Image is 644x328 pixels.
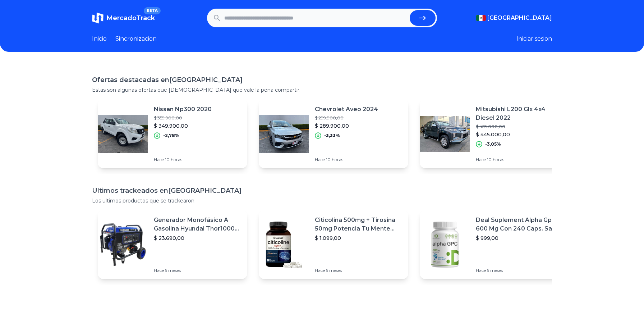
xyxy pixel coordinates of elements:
a: Featured imageCiticolina 500mg + Tirosina 50mg Potencia Tu Mente (120caps) Sabor Sin Sabor$ 1.099... [259,210,408,279]
p: $ 459.000,00 [476,124,563,129]
p: Hace 10 horas [315,157,378,163]
p: $ 289.900,00 [315,122,378,129]
a: Featured imageMitsubishi L200 Glx 4x4 Diesel 2022$ 459.000,00$ 445.000,00-3,05%Hace 10 horas [420,99,569,168]
span: [GEOGRAPHIC_DATA] [487,14,552,22]
button: Iniciar sesion [516,35,552,43]
p: $ 349.900,00 [154,122,212,129]
p: $ 999,00 [476,234,563,242]
p: Nissan Np300 2020 [154,105,212,114]
p: $ 359.900,00 [154,115,212,121]
img: Featured image [98,109,148,159]
span: MercadoTrack [106,14,155,22]
p: Chevrolet Aveo 2024 [315,105,378,114]
p: Generador Monofásico A Gasolina Hyundai Thor10000 P 11.5 Kw [154,216,241,233]
p: Hace 10 horas [154,157,212,163]
p: Citicolina 500mg + Tirosina 50mg Potencia Tu Mente (120caps) Sabor Sin Sabor [315,216,402,233]
p: -3,05% [485,141,501,147]
img: Featured image [259,219,309,270]
img: Featured image [420,109,470,159]
p: $ 299.900,00 [315,115,378,121]
a: Featured imageChevrolet Aveo 2024$ 299.900,00$ 289.900,00-3,33%Hace 10 horas [259,99,408,168]
p: $ 1.099,00 [315,234,402,242]
img: Featured image [420,219,470,270]
p: -3,33% [324,133,340,138]
p: -2,78% [163,133,179,138]
a: Featured imageNissan Np300 2020$ 359.900,00$ 349.900,00-2,78%Hace 10 horas [98,99,247,168]
p: $ 23.690,00 [154,234,241,242]
a: Featured imageDeal Suplement Alpha Gpc 600 Mg Con 240 Caps. Salud Cerebral Sabor S/n$ 999,00Hace ... [420,210,569,279]
span: BETA [144,7,161,14]
a: Featured imageGenerador Monofásico A Gasolina Hyundai Thor10000 P 11.5 Kw$ 23.690,00Hace 5 meses [98,210,247,279]
p: Deal Suplement Alpha Gpc 600 Mg Con 240 Caps. Salud Cerebral Sabor S/n [476,216,563,233]
h1: Ultimos trackeados en [GEOGRAPHIC_DATA] [92,186,552,196]
p: Los ultimos productos que se trackearon. [92,197,552,204]
button: [GEOGRAPHIC_DATA] [476,14,552,22]
img: Featured image [98,219,148,270]
p: Hace 5 meses [476,268,563,273]
p: Hace 5 meses [154,268,241,273]
a: Sincronizacion [115,35,157,43]
p: Hace 5 meses [315,268,402,273]
p: Estas son algunas ofertas que [DEMOGRAPHIC_DATA] que vale la pena compartir. [92,86,552,94]
p: $ 445.000,00 [476,131,563,138]
p: Hace 10 horas [476,157,563,163]
a: MercadoTrackBETA [92,12,155,24]
img: Mexico [476,15,486,21]
h1: Ofertas destacadas en [GEOGRAPHIC_DATA] [92,75,552,85]
p: Mitsubishi L200 Glx 4x4 Diesel 2022 [476,105,563,122]
a: Inicio [92,35,107,43]
img: MercadoTrack [92,12,103,24]
img: Featured image [259,109,309,159]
